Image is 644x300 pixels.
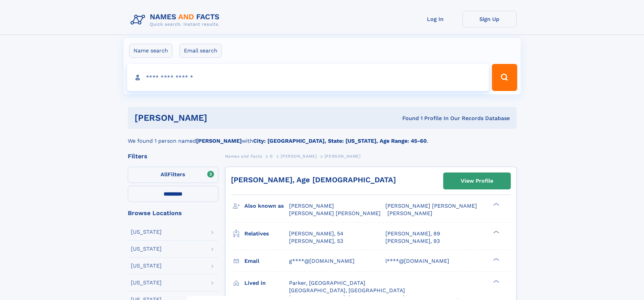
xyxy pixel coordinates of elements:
[231,176,396,184] a: [PERSON_NAME], Age [DEMOGRAPHIC_DATA]
[289,203,334,209] span: [PERSON_NAME]
[492,230,500,234] div: ❯
[128,210,218,216] div: Browse Locations
[128,153,218,159] div: Filters
[253,138,427,144] b: City: [GEOGRAPHIC_DATA], State: [US_STATE], Age Range: 45-60
[244,200,289,212] h3: Also known as
[408,11,462,27] a: Log In
[385,203,477,209] span: [PERSON_NAME] [PERSON_NAME]
[225,152,262,160] a: Names and Facts
[128,11,225,29] img: Logo Names and Facts
[492,64,517,91] button: Search Button
[135,114,305,122] h1: [PERSON_NAME]
[244,228,289,239] h3: Relatives
[281,154,317,159] span: [PERSON_NAME]
[387,210,432,216] span: [PERSON_NAME]
[131,280,162,285] div: [US_STATE]
[289,287,405,294] span: [GEOGRAPHIC_DATA], [GEOGRAPHIC_DATA]
[325,154,361,159] span: [PERSON_NAME]
[131,229,162,235] div: [US_STATE]
[244,255,289,267] h3: Email
[128,129,517,145] div: We found 1 person named with .
[305,115,510,122] div: Found 1 Profile In Our Records Database
[492,257,500,261] div: ❯
[289,237,343,245] a: [PERSON_NAME], 53
[385,230,440,237] a: [PERSON_NAME], 89
[270,152,273,160] a: D
[289,210,381,216] span: [PERSON_NAME] [PERSON_NAME]
[131,246,162,252] div: [US_STATE]
[161,171,168,178] span: All
[461,173,493,189] div: View Profile
[492,202,500,207] div: ❯
[281,152,317,160] a: [PERSON_NAME]
[129,44,172,58] label: Name search
[196,138,242,144] b: [PERSON_NAME]
[180,44,222,58] label: Email search
[289,230,343,237] a: [PERSON_NAME], 54
[289,280,365,286] span: Parker, [GEOGRAPHIC_DATA]
[492,279,500,283] div: ❯
[385,237,440,245] a: [PERSON_NAME], 93
[127,64,489,91] input: search input
[444,173,510,189] a: View Profile
[270,154,273,159] span: D
[131,263,162,269] div: [US_STATE]
[244,277,289,289] h3: Lived in
[128,167,218,183] label: Filters
[462,11,517,27] a: Sign Up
